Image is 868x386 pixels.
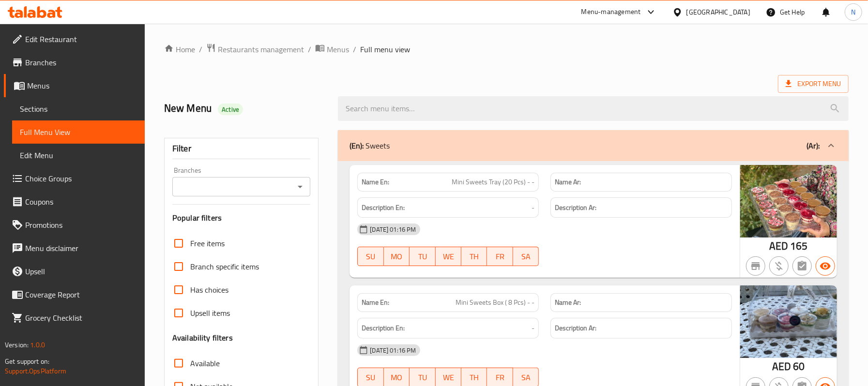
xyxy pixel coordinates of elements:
[807,138,820,153] b: (Ar):
[555,177,581,187] strong: Name Ar:
[362,297,389,308] strong: Name En:
[413,371,431,385] span: TU
[362,202,405,214] strong: Description En:
[12,144,145,167] a: Edit Menu
[293,180,307,193] button: Open
[5,365,66,377] a: Support.OpsPlatform
[25,266,137,277] span: Upsell
[338,130,849,161] div: (En): Sweets(Ar):
[308,44,311,55] li: /
[338,96,849,121] input: search
[25,289,137,300] span: Coverage Report
[456,297,534,308] span: Mini Sweets Box ( 8 Pcs) - -
[350,138,364,153] b: (En):
[517,371,535,385] span: SA
[491,250,509,264] span: FR
[25,57,137,68] span: Branches
[532,202,534,214] span: -
[778,75,849,93] span: Export Menu
[315,43,349,56] a: Menus
[20,103,137,115] span: Sections
[27,80,137,91] span: Menus
[772,357,791,376] span: AED
[5,339,29,351] span: Version:
[517,250,535,264] span: SA
[532,322,534,334] span: -
[465,250,483,264] span: TH
[353,44,356,55] li: /
[4,213,145,237] a: Promotions
[4,167,145,190] a: Choice Groups
[190,261,259,272] span: Branch specific items
[172,332,233,343] h3: Availability filters
[362,322,405,334] strong: Description En:
[25,312,137,324] span: Grocery Checklist
[487,247,513,266] button: FR
[360,44,410,55] span: Full menu view
[746,256,765,276] button: Not branch specific item
[190,357,220,369] span: Available
[740,285,837,358] img: mmw_638953533649302214
[4,283,145,306] a: Coverage Report
[172,138,311,159] div: Filter
[792,256,812,276] button: Not has choices
[164,43,849,56] nav: breadcrumb
[440,371,457,385] span: WE
[327,44,349,55] span: Menus
[30,339,45,351] span: 1.0.0
[4,260,145,283] a: Upsell
[4,28,145,51] a: Edit Restaurant
[4,74,145,97] a: Menus
[555,202,596,214] strong: Description Ar:
[25,242,137,254] span: Menu disclaimer
[12,97,145,120] a: Sections
[769,256,789,276] button: Purchased item
[4,306,145,329] a: Grocery Checklist
[465,371,483,385] span: TH
[12,120,145,144] a: Full Menu View
[25,196,137,208] span: Coupons
[440,250,457,264] span: WE
[362,250,380,264] span: SU
[790,237,807,255] span: 165
[190,238,225,249] span: Free items
[436,247,461,266] button: WE
[172,212,311,223] h3: Popular filters
[25,219,137,231] span: Promotions
[164,44,195,55] a: Home
[357,247,383,266] button: SU
[362,177,389,187] strong: Name En:
[218,105,243,114] span: Active
[218,44,304,55] span: Restaurants management
[452,177,534,187] span: Mini Sweets Tray (20 Pcs) - -
[555,322,596,334] strong: Description Ar:
[555,297,581,308] strong: Name Ar:
[491,371,509,385] span: FR
[769,237,788,255] span: AED
[350,140,390,151] p: Sweets
[362,371,380,385] span: SU
[5,355,49,368] span: Get support on:
[164,101,327,116] h2: New Menu
[366,225,420,234] span: [DATE] 01:16 PM
[190,284,228,296] span: Has choices
[513,247,539,266] button: SA
[206,43,304,56] a: Restaurants management
[25,173,137,184] span: Choice Groups
[199,44,202,55] li: /
[384,247,410,266] button: MO
[686,7,750,17] div: [GEOGRAPHIC_DATA]
[786,78,841,90] span: Export Menu
[20,149,137,161] span: Edit Menu
[20,126,137,138] span: Full Menu View
[410,247,435,266] button: TU
[366,346,420,355] span: [DATE] 01:16 PM
[190,307,230,319] span: Upsell items
[581,6,641,18] div: Menu-management
[388,250,406,264] span: MO
[388,371,406,385] span: MO
[218,104,243,115] div: Active
[4,237,145,260] a: Menu disclaimer
[851,7,855,17] span: N
[740,165,837,238] img: mmw_638953533734169793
